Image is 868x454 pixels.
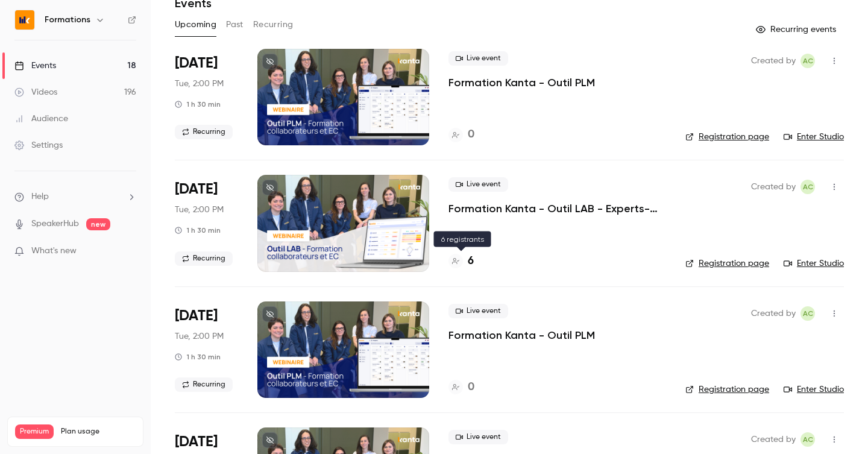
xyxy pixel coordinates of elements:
[175,99,221,109] div: 1 h 30 min
[751,432,796,447] span: Created by
[14,113,68,125] div: Audience
[448,127,474,143] a: 0
[175,204,224,216] span: Tue, 2:00 PM
[685,257,769,270] a: Registration page
[448,253,474,270] a: 6
[468,253,474,270] h4: 6
[175,306,218,326] span: [DATE]
[448,51,508,66] span: Live event
[226,15,244,34] button: Past
[803,432,813,447] span: AC
[45,14,90,26] h6: Formations
[803,306,813,321] span: AC
[803,180,813,194] span: AC
[253,15,294,34] button: Recurring
[175,49,238,145] div: Aug 19 Tue, 2:00 PM (Europe/Paris)
[175,175,238,271] div: Aug 19 Tue, 2:00 PM (Europe/Paris)
[468,379,474,396] h4: 0
[175,15,216,34] button: Upcoming
[175,352,221,362] div: 1 h 30 min
[175,432,218,452] span: [DATE]
[175,125,233,139] span: Recurring
[784,383,844,396] a: Enter Studio
[31,218,79,230] a: SpeakerHub
[31,191,49,203] span: Help
[800,180,815,194] span: Anaïs Cachelou
[750,20,844,39] button: Recurring events
[448,75,595,90] a: Formation Kanta - Outil PLM
[175,180,218,199] span: [DATE]
[803,54,813,68] span: AC
[15,10,34,30] img: Formations
[14,191,136,203] li: help-dropdown-opener
[800,54,815,68] span: Anaïs Cachelou
[122,246,136,257] iframe: Noticeable Trigger
[15,424,54,439] span: Premium
[61,427,136,437] span: Plan usage
[448,328,595,342] a: Formation Kanta - Outil PLM
[175,301,238,398] div: Aug 26 Tue, 2:00 PM (Europe/Paris)
[448,304,508,318] span: Live event
[751,306,796,321] span: Created by
[175,78,224,90] span: Tue, 2:00 PM
[175,251,233,266] span: Recurring
[175,54,218,73] span: [DATE]
[800,306,815,321] span: Anaïs Cachelou
[14,60,56,72] div: Events
[448,177,508,192] span: Live event
[468,127,474,143] h4: 0
[14,86,57,98] div: Videos
[751,180,796,194] span: Created by
[175,377,233,392] span: Recurring
[784,257,844,270] a: Enter Studio
[448,430,508,444] span: Live event
[14,139,63,151] div: Settings
[448,201,666,216] a: Formation Kanta - Outil LAB - Experts-comptables et collaborateurs
[784,131,844,143] a: Enter Studio
[175,330,224,342] span: Tue, 2:00 PM
[31,245,77,257] span: What's new
[448,379,474,396] a: 0
[685,131,769,143] a: Registration page
[175,225,221,235] div: 1 h 30 min
[751,54,796,68] span: Created by
[800,432,815,447] span: Anaïs Cachelou
[86,218,110,230] span: new
[685,383,769,396] a: Registration page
